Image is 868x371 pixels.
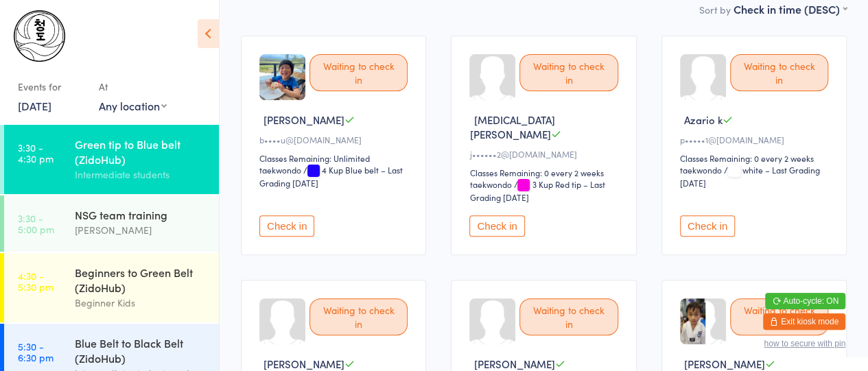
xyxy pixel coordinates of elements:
[734,1,847,16] div: Check in time (DESC)
[259,215,314,237] button: Check in
[765,293,845,309] button: Auto-cycle: ON
[18,270,54,292] time: 4:30 - 5:30 pm
[75,136,207,167] div: Green tip to Blue belt (ZidoHub)
[680,152,832,164] div: Classes Remaining: 0 every 2 weeks
[764,339,845,348] button: how to secure with pin
[680,164,722,176] div: taekwondo
[680,134,832,145] div: p•••••1@[DOMAIN_NAME]
[99,98,167,113] div: Any location
[519,54,618,91] div: Waiting to check in
[730,54,828,91] div: Waiting to check in
[469,215,524,237] button: Check in
[99,75,167,98] div: At
[680,215,735,237] button: Check in
[18,98,51,113] a: [DATE]
[259,164,301,176] div: taekwondo
[259,164,403,189] span: / 4 Kup Blue belt – Last Grading [DATE]
[75,335,207,366] div: Blue Belt to Black Belt (ZidoHub)
[4,125,219,194] a: 3:30 -4:30 pmGreen tip to Blue belt (ZidoHub)Intermediate students
[699,3,731,16] label: Sort by
[18,75,85,98] div: Events for
[14,10,65,62] img: Chungdo Taekwondo
[684,357,765,371] span: [PERSON_NAME]
[18,142,54,164] time: 3:30 - 4:30 pm
[469,178,605,203] span: / 3 Kup Red tip – Last Grading [DATE]
[519,298,618,335] div: Waiting to check in
[75,222,207,238] div: [PERSON_NAME]
[469,167,622,178] div: Classes Remaining: 0 every 2 weeks
[18,341,54,363] time: 5:30 - 6:30 pm
[18,213,54,235] time: 3:30 - 5:00 pm
[263,112,344,127] span: [PERSON_NAME]
[4,253,219,322] a: 4:30 -5:30 pmBeginners to Green Belt (ZidoHub)Beginner Kids
[469,148,622,160] div: j••••••2@[DOMAIN_NAME]
[75,167,207,182] div: Intermediate students
[263,357,344,371] span: [PERSON_NAME]
[680,164,820,189] span: / white – Last Grading [DATE]
[473,357,554,371] span: [PERSON_NAME]
[75,265,207,295] div: Beginners to Green Belt (ZidoHub)
[75,207,207,222] div: NSG team training
[763,313,845,330] button: Exit kiosk mode
[309,54,408,91] div: Waiting to check in
[259,134,412,145] div: b••••u@[DOMAIN_NAME]
[4,195,219,252] a: 3:30 -5:00 pmNSG team training[PERSON_NAME]
[75,295,207,311] div: Beginner Kids
[469,178,511,190] div: taekwondo
[259,152,412,164] div: Classes Remaining: Unlimited
[684,112,723,127] span: Azario k
[680,298,706,344] img: image1597907183.png
[730,298,828,335] div: Waiting to check in
[469,112,554,141] span: [MEDICAL_DATA][PERSON_NAME]
[259,54,305,100] img: image1685760322.png
[309,298,408,335] div: Waiting to check in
